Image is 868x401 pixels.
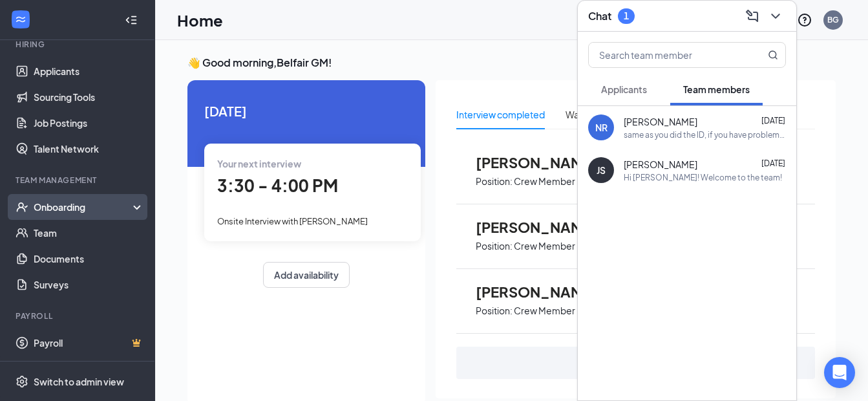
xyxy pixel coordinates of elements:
span: Team members [683,83,750,95]
h3: 👋 Good morning, Belfair GM ! [187,56,836,70]
a: Talent Network [34,136,144,162]
span: Your next interview [217,158,301,169]
a: Applicants [34,58,144,84]
span: Applicants [601,83,647,95]
span: [PERSON_NAME] [476,154,618,171]
a: Team [34,220,144,246]
div: Waiting for an interview [566,107,663,122]
div: Switch to admin view [34,375,124,388]
button: Add availability [263,262,350,288]
svg: ChevronDown [768,8,783,24]
input: Search team member [589,43,742,67]
div: same as you did the ID, if you have problems bring it to the store this afternoon. I will be ther... [624,129,786,140]
span: 3:30 - 4:00 PM [217,175,338,196]
div: Open Intercom Messenger [824,357,855,388]
h1: Home [177,9,223,31]
svg: ComposeMessage [745,8,760,24]
div: BG [827,14,839,25]
div: 1 [624,10,629,21]
svg: QuestionInfo [797,12,812,28]
a: Surveys [34,272,144,298]
p: Crew Member [514,240,575,252]
span: Onsite Interview with [PERSON_NAME] [217,216,368,226]
a: Job Postings [34,110,144,136]
span: [PERSON_NAME] [476,219,618,235]
svg: WorkstreamLogo [14,13,27,26]
span: [PERSON_NAME] [476,283,618,300]
span: [PERSON_NAME] [624,158,697,171]
div: NR [595,121,608,134]
div: Team Management [16,175,142,186]
button: ChevronDown [765,6,786,27]
a: Documents [34,246,144,272]
div: Hi [PERSON_NAME]! Welcome to the team! [624,172,782,183]
p: Position: [476,240,513,252]
p: Crew Member [514,305,575,317]
svg: Settings [16,375,28,388]
a: Sourcing Tools [34,84,144,110]
p: Crew Member [514,175,575,188]
p: Position: [476,305,513,317]
svg: UserCheck [16,200,28,213]
div: JS [597,164,606,177]
span: [DATE] [761,158,785,168]
span: [DATE] [761,116,785,125]
h3: Chat [588,9,611,23]
span: [DATE] [204,101,408,121]
button: ComposeMessage [742,6,763,27]
svg: Collapse [125,14,138,27]
svg: MagnifyingGlass [768,50,778,60]
div: Payroll [16,310,142,321]
div: Hiring [16,39,142,50]
div: Interview completed [456,107,545,122]
a: PayrollCrown [34,330,144,356]
div: Onboarding [34,200,133,213]
span: [PERSON_NAME] [624,115,697,128]
p: Position: [476,175,513,188]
